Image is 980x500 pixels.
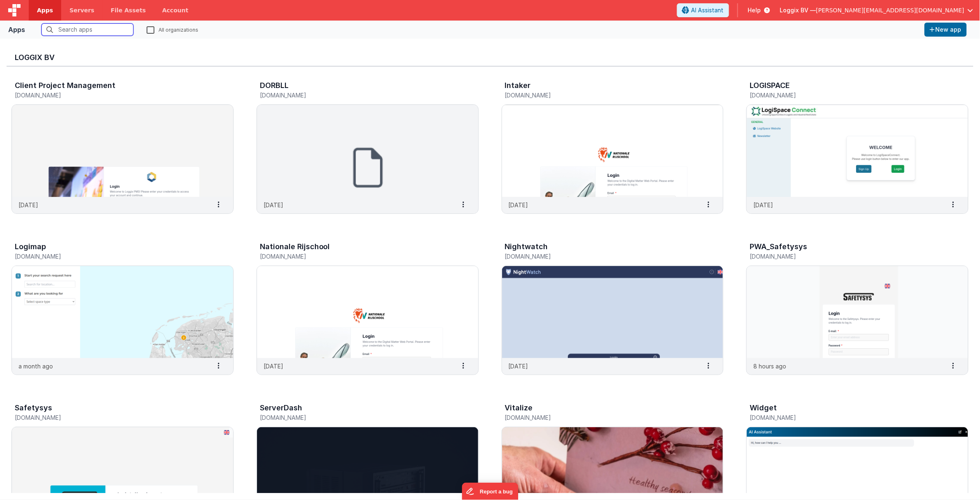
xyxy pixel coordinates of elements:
h3: Safetysys [15,404,52,412]
h3: PWA_Safetysys [750,243,807,251]
h3: ServerDash [260,404,302,412]
span: File Assets [111,6,146,14]
p: [DATE] [509,362,528,370]
h3: Vitalize [505,404,533,412]
p: a month ago [18,362,53,370]
h3: Intaker [505,81,531,90]
h5: [DOMAIN_NAME] [260,414,458,421]
h5: [DOMAIN_NAME] [260,92,458,98]
p: 8 hours ago [753,362,786,370]
label: All organizations [147,25,198,33]
p: [DATE] [509,201,528,209]
h3: Nightwatch [505,243,548,251]
h3: Nationale Rijschool [260,243,330,251]
span: Help [748,6,761,14]
button: New app [925,23,967,37]
h5: [DOMAIN_NAME] [750,253,948,259]
h3: Loggix BV [15,53,965,62]
h5: [DOMAIN_NAME] [260,253,458,259]
p: [DATE] [753,201,773,209]
span: Servers [69,6,94,14]
h5: [DOMAIN_NAME] [505,92,703,98]
h3: Widget [750,404,777,412]
span: Loggix BV — [780,6,816,14]
h5: [DOMAIN_NAME] [750,414,948,421]
h5: [DOMAIN_NAME] [15,253,213,259]
iframe: Marker.io feedback button [462,483,518,500]
h5: [DOMAIN_NAME] [15,414,213,421]
p: [DATE] [264,362,283,370]
h3: Logimap [15,243,46,251]
span: [PERSON_NAME][EMAIL_ADDRESS][DOMAIN_NAME] [816,6,964,14]
h3: Client Project Management [15,81,115,90]
h3: DORBLL [260,81,289,90]
h5: [DOMAIN_NAME] [750,92,948,98]
span: AI Assistant [691,6,724,14]
button: Loggix BV — [PERSON_NAME][EMAIL_ADDRESS][DOMAIN_NAME] [780,6,973,14]
button: AI Assistant [677,3,729,17]
span: Apps [37,6,53,14]
input: Search apps [41,23,133,36]
div: Apps [8,25,25,35]
h5: [DOMAIN_NAME] [505,253,703,259]
h5: [DOMAIN_NAME] [505,414,703,421]
h5: [DOMAIN_NAME] [15,92,213,98]
h3: LOGISPACE [750,81,790,90]
p: [DATE] [18,201,38,209]
p: [DATE] [264,201,283,209]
